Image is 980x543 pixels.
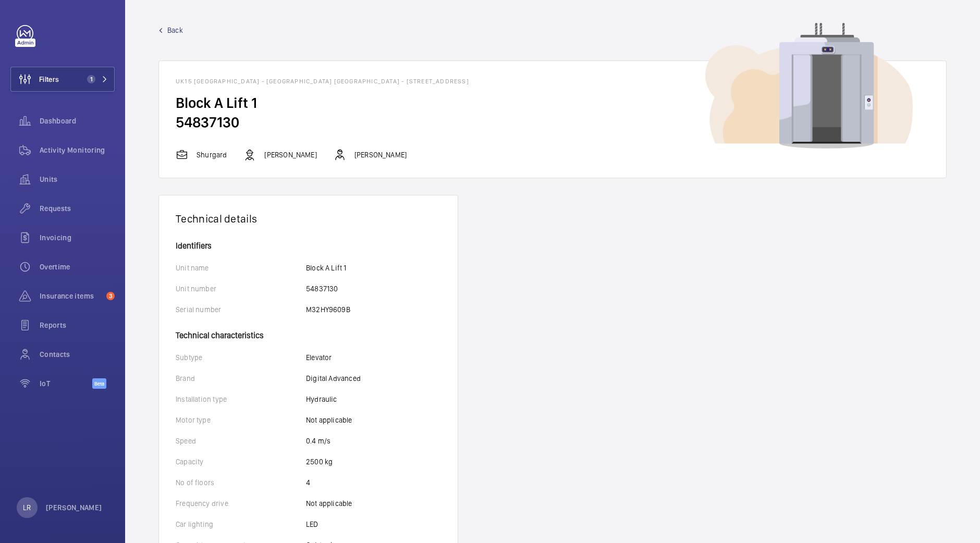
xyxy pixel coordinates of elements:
span: Beta [92,378,106,389]
p: 0.4 m/s [306,436,330,446]
p: Not applicable [306,415,352,425]
p: Block A Lift 1 [306,263,347,273]
span: Requests [40,203,115,214]
span: Insurance items [40,291,102,301]
h1: UK15 [GEOGRAPHIC_DATA] - [GEOGRAPHIC_DATA] [GEOGRAPHIC_DATA] - [STREET_ADDRESS] [176,78,929,85]
p: Unit number [176,283,306,294]
p: Hydraulic [306,394,337,404]
p: LED [306,519,318,529]
h2: Block A Lift 1 [176,93,929,113]
p: Subtype [176,352,306,363]
h1: Technical details [176,212,441,225]
span: IoT [40,378,92,389]
span: Units [40,174,115,184]
p: Shurgard [197,150,227,160]
span: Back [167,25,183,35]
p: Frequency drive [176,498,306,509]
p: [PERSON_NAME] [46,502,102,513]
p: Digital Advanced [306,373,361,384]
span: Reports [40,320,115,330]
span: Invoicing [40,232,115,243]
p: [PERSON_NAME] [264,150,316,160]
p: Elevator [306,352,332,363]
p: Motor type [176,415,306,425]
p: Unit name [176,263,306,273]
p: 54837130 [306,283,338,294]
span: Contacts [40,349,115,360]
p: Installation type [176,394,306,404]
p: M32HY9609B [306,304,350,315]
span: 3 [106,292,115,300]
p: 4 [306,477,310,488]
span: 1 [87,75,95,83]
h4: Technical characteristics [176,325,441,340]
p: Brand [176,373,306,384]
span: Dashboard [40,116,115,126]
span: Activity Monitoring [40,145,115,155]
p: 2500 kg [306,456,333,467]
span: Filters [39,74,59,84]
button: Filters1 [10,67,115,92]
img: device image [705,23,913,149]
p: Not applicable [306,498,352,509]
p: Speed [176,436,306,446]
p: [PERSON_NAME] [354,150,407,160]
p: No of floors [176,477,306,488]
h4: Identifiers [176,242,441,250]
p: Serial number [176,304,306,315]
span: Overtime [40,262,115,272]
p: Capacity [176,456,306,467]
h2: 54837130 [176,113,929,132]
p: Car lighting [176,519,306,529]
p: LR [23,502,31,513]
